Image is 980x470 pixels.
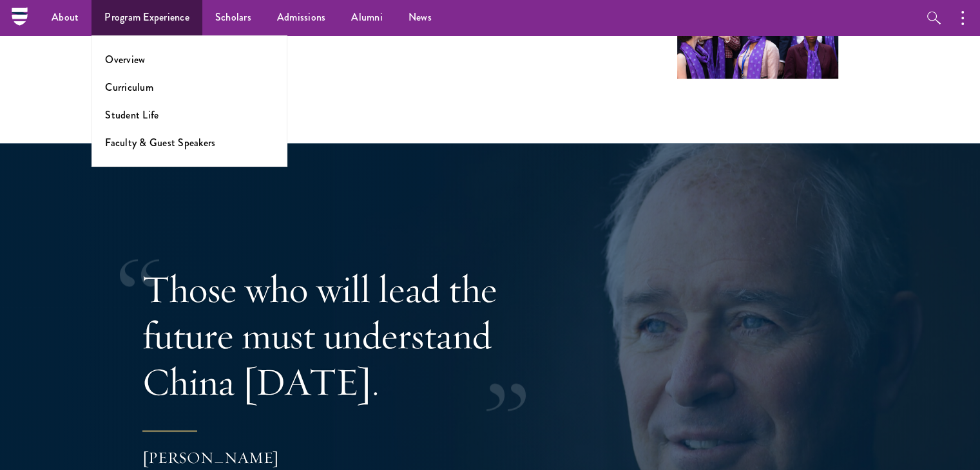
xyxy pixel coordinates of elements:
[142,265,561,404] p: Those who will lead the future must understand China [DATE].
[142,446,400,468] div: [PERSON_NAME]
[105,52,145,67] a: Overview
[105,108,159,122] a: Student Life
[105,80,153,95] a: Curriculum
[105,135,215,150] a: Faculty & Guest Speakers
